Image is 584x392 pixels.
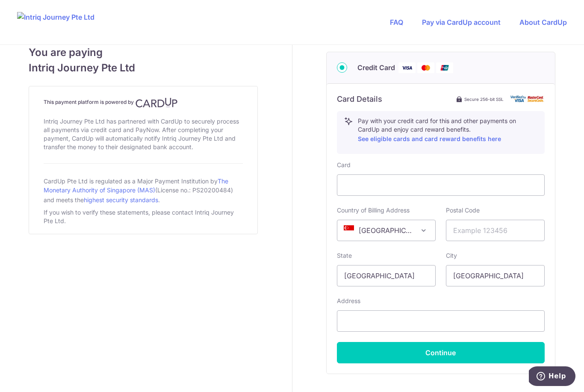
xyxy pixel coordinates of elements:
a: See eligible cards and card reward benefits here [358,135,501,142]
span: Intriq Journey Pte Ltd [29,60,258,76]
a: About CardUp [519,18,567,27]
h4: This payment platform is powered by [44,97,243,108]
p: Pay with your credit card for this and other payments on CardUp and enjoy card reward benefits. [358,117,537,144]
div: CardUp Pte Ltd is regulated as a Major Payment Institution by (License no.: PS20200484) and meets... [44,174,243,206]
img: CardUp [136,97,177,108]
input: Example 123456 [446,220,545,241]
iframe: Secure card payment input frame [344,180,537,190]
span: You are paying [29,45,258,60]
button: Continue [337,342,545,363]
img: card secure [510,95,545,103]
label: Postal Code [446,206,480,215]
img: Visa [398,62,416,73]
a: FAQ [390,18,403,27]
img: Mastercard [417,62,434,73]
span: Credit Card [357,62,395,73]
a: highest security standards [84,196,158,203]
label: Address [337,297,360,305]
div: Intriq Journey Pte Ltd has partnered with CardUp to securely process all payments via credit card... [44,115,243,153]
iframe: Opens a widget where you can find more information [529,366,575,388]
img: Union Pay [436,62,453,73]
div: Credit Card Visa Mastercard Union Pay [337,62,545,73]
a: Pay via CardUp account [422,18,501,27]
span: Secure 256-bit SSL [464,96,504,103]
label: Country of Billing Address [337,206,410,215]
label: City [446,251,457,260]
label: Card [337,161,351,169]
div: If you wish to verify these statements, please contact Intriq Journey Pte Ltd. [44,206,243,227]
h6: Card Details [337,94,382,104]
label: State [337,251,352,260]
span: Singapore [337,220,435,241]
span: Singapore [337,220,436,241]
